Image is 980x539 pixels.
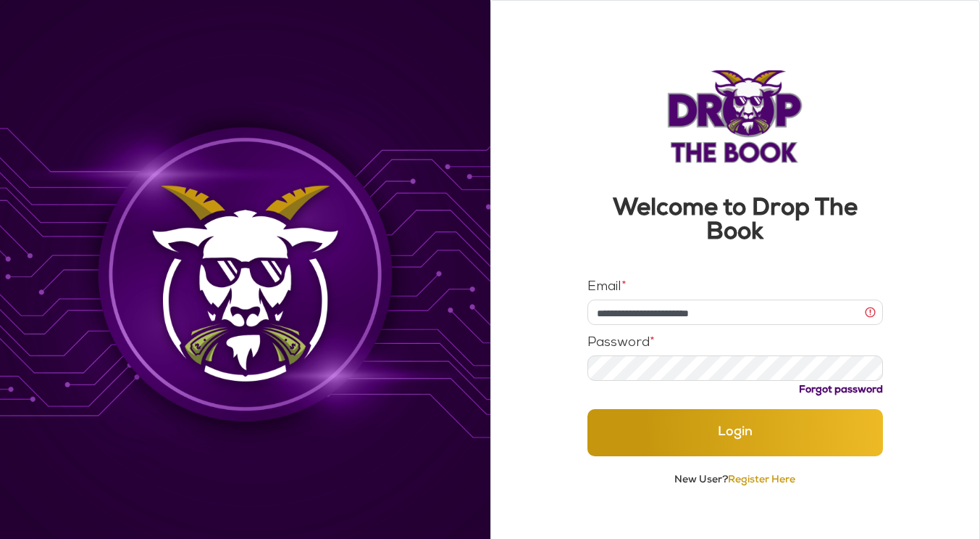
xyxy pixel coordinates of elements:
p: New User? [587,474,883,487]
label: Password [587,337,655,350]
a: Register Here [728,475,795,485]
h3: Welcome to Drop The Book [587,198,883,246]
img: Background Image [140,175,351,395]
a: Forgot password [799,385,883,395]
label: Email [587,281,627,294]
button: Login [587,409,883,456]
img: Logo [666,70,803,163]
